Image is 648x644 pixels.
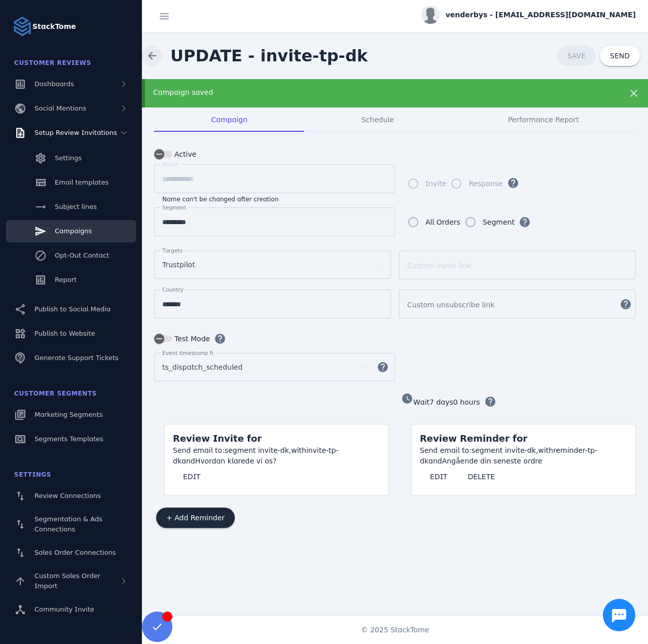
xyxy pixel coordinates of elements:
span: Segmentation & Ads Connections [34,515,102,533]
span: with [538,446,553,454]
span: Settings [55,154,82,162]
span: Campaigns [55,227,92,235]
span: with [291,446,306,454]
mat-label: Custom unsubscribe link [407,301,494,309]
button: SEND [600,46,640,66]
img: Logo image [12,16,32,37]
span: Publish to Social Media [34,305,111,313]
a: Report [6,269,136,291]
span: and [182,457,195,465]
span: UPDATE - invite-tp-dk [170,46,368,65]
span: Customer Segments [14,390,97,397]
a: Segments Templates [6,428,136,450]
a: Review Connections [6,485,136,507]
button: DELETE [457,467,505,487]
span: EDIT [183,473,200,480]
div: Campaign saved [153,87,591,98]
a: Segmentation & Ads Connections [6,509,136,540]
span: venderbys - [EMAIL_ADDRESS][DOMAIN_NAME] [446,10,636,20]
div: segment invite-dk, reminder-tp-dk Angående din seneste ordre [420,445,627,467]
label: Response [466,177,502,190]
span: Review Reminder for [420,433,527,444]
span: Segments Templates [34,435,103,443]
span: Wait [413,398,429,406]
a: Publish to Website [6,323,136,345]
button: EDIT [173,467,210,487]
a: Sales Order Connections [6,542,136,564]
label: Active [172,148,196,160]
a: Publish to Social Media [6,298,136,320]
span: Trustpilot [162,259,195,271]
a: Email templates [6,171,136,194]
span: © 2025 StackTome [361,625,429,635]
span: Review Connections [34,492,101,499]
span: Performance Report [508,116,579,123]
span: SEND [610,52,630,59]
mat-icon: help [371,361,395,373]
a: Marketing Segments [6,404,136,426]
span: Dashboards [34,80,74,88]
span: Community Invite [34,605,94,613]
span: Report [55,276,77,283]
mat-label: Targets [162,247,183,254]
strong: StackTome [32,21,76,32]
span: EDIT [430,473,447,480]
mat-hint: Name can't be changed after creation [162,193,279,203]
button: + Add Reminder [156,508,235,528]
mat-label: Event timestamp field [162,350,221,356]
span: and [428,457,442,465]
mat-label: Segment [162,204,186,210]
span: Custom Sales Order Import [34,572,100,590]
input: Segment [162,216,387,228]
span: Campaign [211,116,247,123]
span: Send email to: [173,446,225,454]
mat-label: Custom invite link [407,262,471,270]
span: Customer Reviews [14,59,91,66]
mat-label: Name [162,161,178,167]
input: Country [162,298,383,310]
span: Schedule [362,116,394,123]
span: Publish to Website [34,330,95,337]
a: Opt-Out Contact [6,244,136,267]
a: Generate Support Tickets [6,347,136,369]
span: Settings [14,471,51,478]
a: Settings [6,147,136,169]
div: All Orders [425,216,460,228]
button: venderbys - [EMAIL_ADDRESS][DOMAIN_NAME] [421,6,636,24]
span: Subject lines [55,203,97,210]
span: 0 hours [453,398,480,406]
span: Setup Review Invitations [34,129,117,136]
span: Generate Support Tickets [34,354,119,362]
span: Social Mentions [34,104,86,112]
mat-label: Country [162,287,184,293]
span: Marketing Segments [34,411,102,418]
span: Review Invite for [173,433,262,444]
label: Segment [481,216,515,228]
label: Test Mode [172,333,210,345]
span: DELETE [467,473,495,480]
a: Subject lines [6,196,136,218]
span: + Add Reminder [166,514,225,521]
a: Community Invite [6,598,136,621]
mat-icon: watch_later [401,392,413,405]
div: segment invite-dk, invite-tp-dk Hvordan klarede vi os? [173,445,380,467]
label: Invite [423,177,446,190]
span: Opt-Out Contact [55,252,109,259]
span: Email templates [55,178,109,186]
span: 7 days [429,398,453,406]
img: profile.jpg [421,6,440,24]
span: Sales Order Connections [34,549,116,556]
button: EDIT [420,467,457,487]
span: Send email to: [420,446,472,454]
a: Campaigns [6,220,136,242]
span: ts_dispatch_scheduled [162,361,242,373]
